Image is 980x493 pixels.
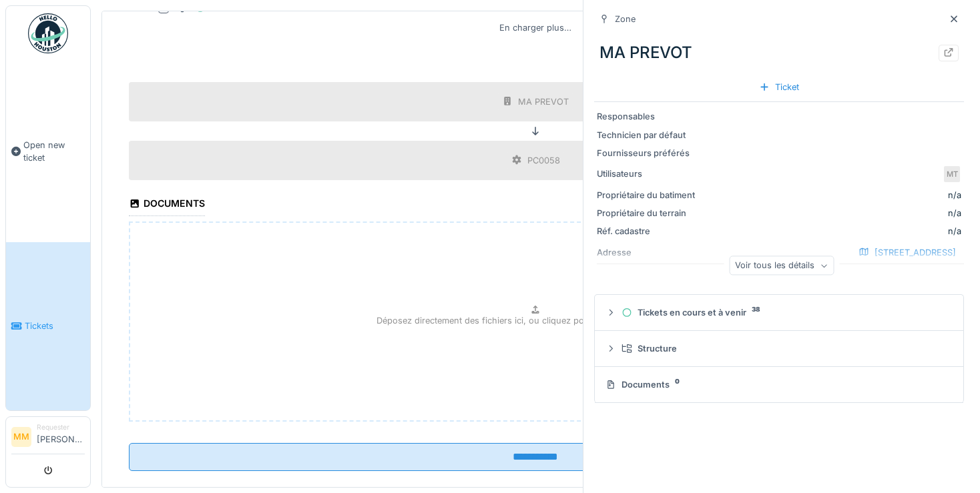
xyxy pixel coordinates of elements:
[597,147,697,159] div: Fournisseurs préférés
[597,110,697,123] div: Responsables
[729,256,834,276] div: Voir tous les détails
[6,61,90,242] a: Open new ticket
[518,95,569,108] div: MA PREVOT
[494,19,577,37] div: En charger plus…
[600,372,958,397] summary: Documents0
[129,193,205,216] div: Documents
[597,207,697,219] div: Propriétaire du terrain
[943,165,961,183] div: MT
[597,167,697,180] div: Utilisateurs
[615,13,636,25] div: Zone
[605,378,947,391] div: Documents
[594,35,964,70] div: MA PREVOT
[597,225,697,237] div: Réf. cadastre
[600,336,958,361] summary: Structure
[527,154,560,167] div: PC0058
[25,320,85,332] span: Tickets
[702,225,961,237] div: n/a
[853,243,961,262] div: [STREET_ADDRESS]
[622,342,947,355] div: Structure
[37,422,85,451] li: [PERSON_NAME]
[702,207,961,219] div: n/a
[622,306,947,319] div: Tickets en cours et à venir
[597,189,697,201] div: Propriétaire du batiment
[377,314,695,327] p: Déposez directement des fichiers ici, ou cliquez pour sélectionner des fichiers
[754,78,804,96] div: Ticket
[23,139,85,164] span: Open new ticket
[28,13,68,53] img: Badge_color-CXgf-gQk.svg
[948,189,961,201] div: n/a
[6,242,90,411] a: Tickets
[37,422,85,432] div: Requester
[597,129,697,141] div: Technicien par défaut
[600,300,958,325] summary: Tickets en cours et à venir38
[11,422,85,454] a: MM Requester[PERSON_NAME]
[11,427,31,447] li: MM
